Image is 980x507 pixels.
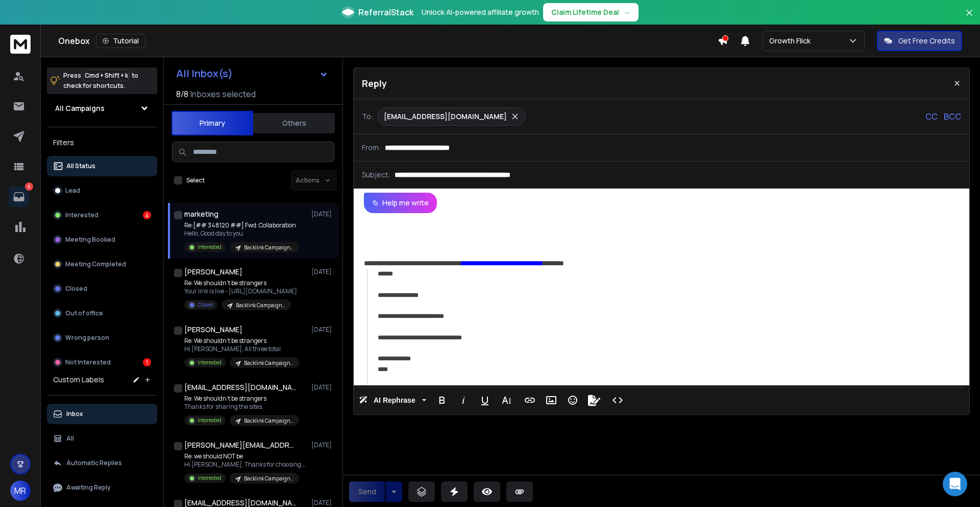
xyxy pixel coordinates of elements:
[244,475,293,482] p: Backlink Campaign For SEO Agencies
[584,390,604,410] button: Signature
[184,209,218,219] h1: marketing
[542,390,561,410] button: Insert Image (⌘P)
[168,63,336,84] button: All Inbox(s)
[198,301,213,309] p: Closed
[184,382,297,393] h1: [EMAIL_ADDRESS][DOMAIN_NAME]
[10,480,31,501] button: MR
[184,395,299,403] p: Re: We shouldn't be strangers
[47,428,157,449] button: All
[877,31,962,51] button: Get Free Credits
[66,410,83,418] p: Inbox
[65,260,126,268] p: Meeting Completed
[58,34,718,48] div: Onebox
[311,268,334,276] p: [DATE]
[253,112,335,134] button: Others
[198,243,222,251] p: Interested
[83,70,130,81] span: Cmd + Shift + k
[184,267,242,277] h1: [PERSON_NAME]
[311,326,334,334] p: [DATE]
[362,143,381,153] p: From:
[372,396,418,405] span: AI Rephrase
[543,3,639,21] button: Claim Lifetime Deal→
[184,452,307,460] p: Re: we should NOT be
[384,111,507,122] p: [EMAIL_ADDRESS][DOMAIN_NAME]
[198,474,222,482] p: Interested
[184,403,299,411] p: Thanks for sharing the sites.
[311,210,334,218] p: [DATE]
[422,7,539,17] p: Unlock AI-powered affiliate growth
[47,135,157,150] h3: Filters
[66,483,111,492] p: Awaiting Reply
[143,358,151,366] div: 1
[944,110,961,123] p: BCC
[184,440,297,450] h1: [PERSON_NAME][EMAIL_ADDRESS][DOMAIN_NAME]
[47,279,157,299] button: Closed
[184,221,299,229] p: Re:[## 348120 ##] Fwd: Collaboration
[311,441,334,449] p: [DATE]
[358,6,413,18] span: ReferralStack
[63,71,138,91] p: Press to check for shortcuts.
[362,111,373,122] p: To:
[184,460,307,469] p: Hi [PERSON_NAME], Thanks for choosing the
[198,359,222,366] p: Interested
[190,88,256,100] h3: Inboxes selected
[357,390,428,410] button: AI Rephrase
[47,205,157,225] button: Interested4
[47,453,157,473] button: Automatic Replies
[47,352,157,373] button: Not Interested1
[925,110,938,123] p: CC
[311,383,334,391] p: [DATE]
[236,302,285,309] p: Backlink Campaign For SEO Agencies
[47,156,157,176] button: All Status
[47,229,157,250] button: Meeting Booked
[47,477,157,498] button: Awaiting Reply
[47,254,157,274] button: Meeting Completed
[66,459,122,467] p: Automatic Replies
[898,36,955,46] p: Get Free Credits
[47,328,157,348] button: Wrong person
[171,111,253,135] button: Primary
[186,176,205,185] label: Select
[65,211,99,219] p: Interested
[47,303,157,324] button: Out of office
[184,229,299,238] p: Hello, Good day to you.
[520,390,540,410] button: Insert Link (⌘K)
[176,88,188,100] span: 8 / 8
[963,6,976,31] button: Close banner
[66,434,74,443] p: All
[184,345,299,353] p: Hi [PERSON_NAME], All three total
[623,7,630,17] span: →
[47,180,157,201] button: Lead
[65,334,109,342] p: Wrong person
[563,390,582,410] button: Emoticons
[65,187,80,195] p: Lead
[184,325,242,335] h1: [PERSON_NAME]
[65,236,115,244] p: Meeting Booked
[497,390,516,410] button: More Text
[769,36,815,46] p: Growth Flick
[47,98,157,119] button: All Campaigns
[65,309,103,317] p: Out of office
[943,472,967,496] div: Open Intercom Messenger
[364,193,437,213] button: Help me write
[608,390,627,410] button: Code View
[53,375,104,385] h3: Custom Labels
[47,404,157,424] button: Inbox
[184,287,297,295] p: Your link is live - [URL][DOMAIN_NAME]
[311,499,334,507] p: [DATE]
[65,285,87,293] p: Closed
[198,417,222,424] p: Interested
[244,359,293,367] p: Backlink Campaign For SEO Agencies
[475,390,495,410] button: Underline (⌘U)
[362,170,390,180] p: Subject:
[55,103,105,113] h1: All Campaigns
[184,337,299,345] p: Re: We shouldn't be strangers
[362,76,387,90] p: Reply
[143,211,151,219] div: 4
[432,390,452,410] button: Bold (⌘B)
[176,68,233,79] h1: All Inbox(s)
[66,162,95,170] p: All Status
[25,182,33,191] p: 5
[9,187,29,207] a: 5
[244,417,293,425] p: Backlink Campaign For SEO Agencies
